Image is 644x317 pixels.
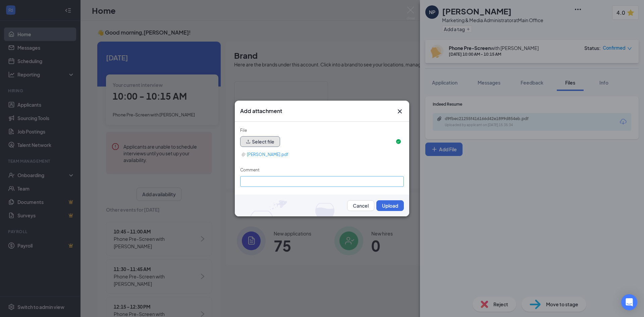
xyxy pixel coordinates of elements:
[240,107,282,115] h3: Add attachment
[240,176,404,187] input: Comment
[240,140,280,145] span: upload Select file
[396,107,404,115] svg: Cross
[240,136,280,147] button: upload Select file
[241,151,400,159] a: [PERSON_NAME].pdf
[240,128,247,133] label: File
[240,167,260,172] label: Comment
[347,200,374,211] button: Cancel
[621,294,637,310] div: Open Intercom Messenger
[376,200,404,211] button: Upload
[396,107,404,115] button: Close
[246,139,251,144] span: upload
